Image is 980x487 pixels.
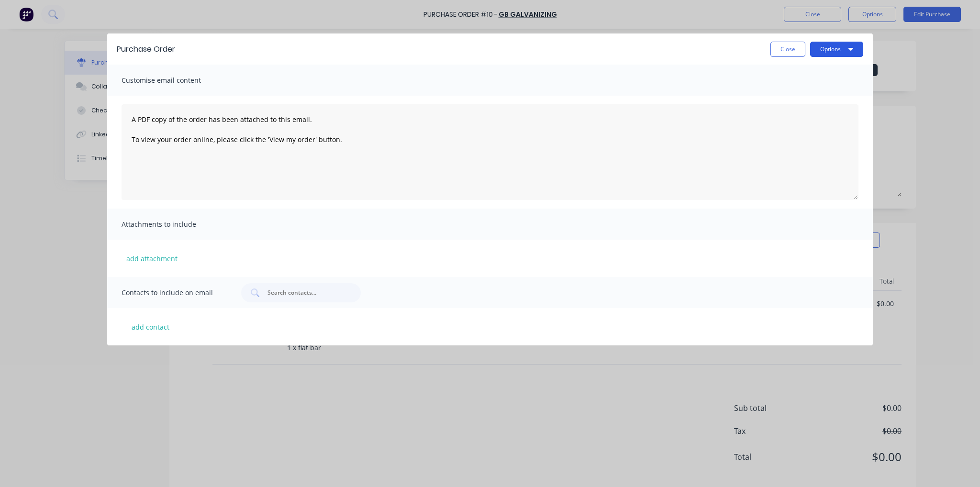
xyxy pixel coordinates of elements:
div: Purchase Order [117,44,175,55]
span: Contacts to include on email [122,286,227,299]
span: Customise email content [122,74,227,87]
button: add attachment [122,251,182,266]
button: add contact [122,320,179,334]
input: Search contacts... [267,288,346,298]
button: Close [770,42,805,57]
textarea: A PDF copy of the order has been attached to this email. To view your order online, please click ... [122,104,858,200]
span: Attachments to include [122,218,227,231]
button: Options [810,42,863,57]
